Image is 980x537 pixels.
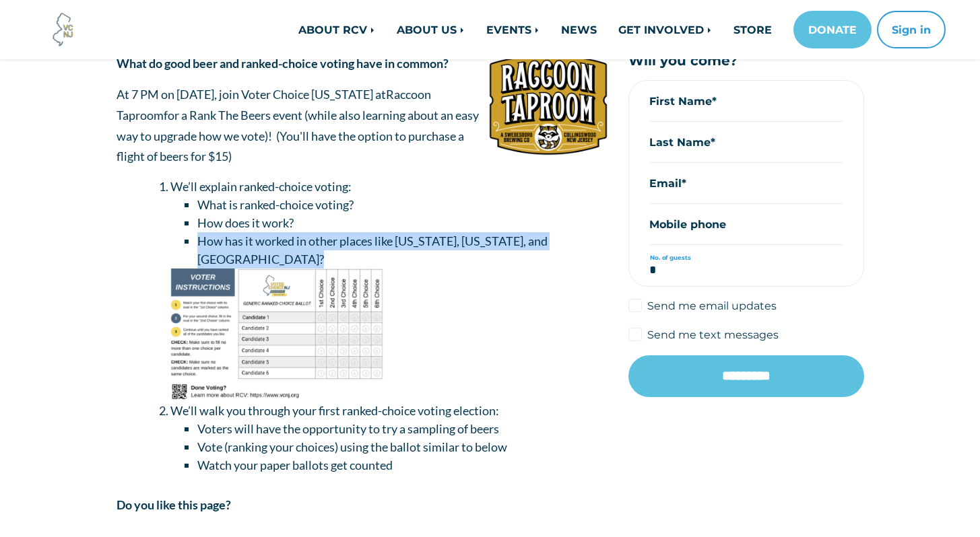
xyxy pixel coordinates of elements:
li: How has it worked in other places like [US_STATE], [US_STATE], and [GEOGRAPHIC_DATA]? [197,232,608,268]
li: Vote (ranking your choices) using the ballot similar to below [197,438,608,456]
h5: Will you come? [628,53,864,69]
li: We’ll walk you through your first ranked-choice voting election: [170,402,608,474]
label: Send me email updates [647,297,777,314]
img: Voter Choice NJ [45,11,81,48]
nav: Main navigation [202,11,946,48]
img: Generic_Ballot_Image.jpg [170,268,383,402]
label: Send me text messages [647,326,779,343]
iframe: fb:like Facebook Social Plugin [117,523,319,536]
p: At 7 PM on [DATE], join Voter Choice [US_STATE] at for a Rank The Beers event (while also learnin... [117,84,608,166]
li: Watch your paper ballots get counted [197,456,608,474]
a: GET INVOLVED [608,16,723,43]
a: DONATE [793,11,872,48]
a: ABOUT RCV [288,16,386,43]
img: silologo1.png [488,53,608,156]
a: EVENTS [476,16,550,43]
li: We’ll explain ranked-choice voting: [170,178,608,402]
iframe: X Post Button [319,518,363,532]
strong: What do good beer and ranked-choice voting have in common? [117,56,449,71]
span: ou'll have the option to purchase a flight of beers for $15) [117,129,464,164]
a: ABOUT US [386,16,476,43]
a: STORE [723,16,783,43]
li: What is ranked-choice voting? [197,196,608,214]
span: Raccoon Taproom [117,87,431,122]
li: Voters will have the opportunity to try a sampling of beers [197,420,608,438]
a: NEWS [550,16,608,43]
li: How does it work? [197,214,608,232]
button: Sign in or sign up [877,11,946,48]
strong: Do you like this page? [117,497,231,512]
